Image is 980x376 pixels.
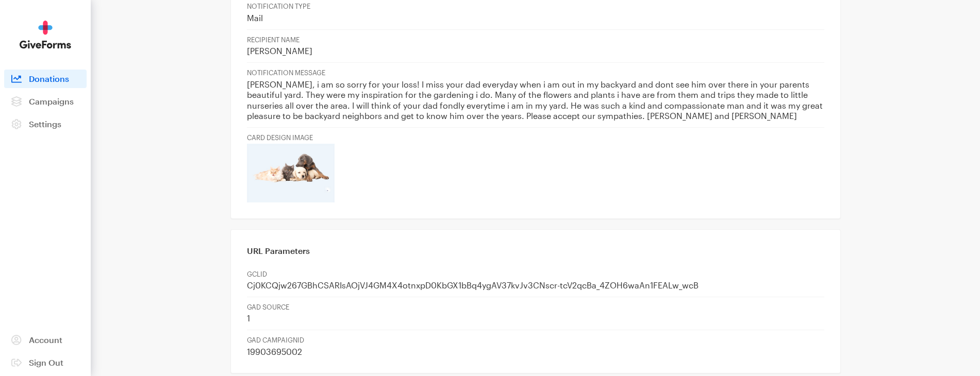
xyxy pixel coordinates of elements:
[29,357,63,367] span: Sign Out
[247,36,824,44] p: RECIPIENT NAME
[20,21,71,49] img: GiveForms
[247,347,824,357] p: 19903695002
[247,69,824,77] p: NOTIFICATION MESSAGE
[247,46,824,57] p: [PERSON_NAME]
[29,74,69,83] span: Donations
[247,313,824,324] p: 1
[247,303,824,312] p: GAD SOURCE
[4,115,87,133] a: Settings
[247,2,824,11] p: NOTIFICATION TYPE
[247,336,824,345] p: GAD CAMPAIGNID
[4,92,87,111] a: Campaigns
[247,79,824,122] p: [PERSON_NAME], i am so sorry for your loss! I miss your dad everyday when i am out in my backyard...
[29,119,61,129] span: Settings
[247,270,824,279] p: GCLID
[247,144,335,202] img: 3.jpg
[247,13,824,24] p: Mail
[247,133,824,142] p: CARD DESIGN IMAGE
[4,331,87,349] a: Account
[400,17,580,46] img: BrightFocus Foundation | Alzheimer's Disease Research
[4,70,87,88] a: Donations
[29,96,74,106] span: Campaigns
[247,246,824,256] h3: URL Parameters
[4,353,87,372] a: Sign Out
[336,82,645,116] td: Thank You!
[29,335,62,345] span: Account
[247,280,824,291] p: Cj0KCQjw267GBhCSARIsAOjVJ4GM4X4otnxpD0KbGX1bBq4ygAV37kvJv3CNscr-tcV2qcBa_4ZOH6waAn1FEALw_wcB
